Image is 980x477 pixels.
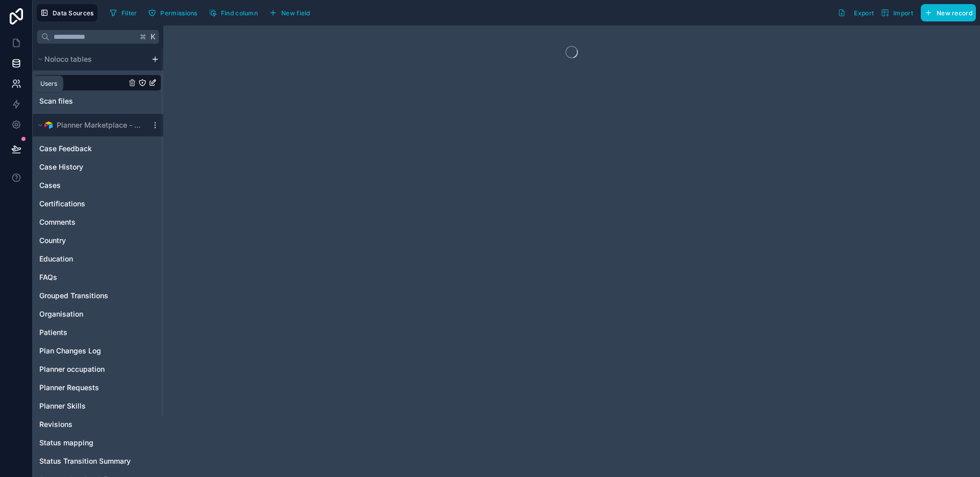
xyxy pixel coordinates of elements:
span: Cases [39,180,61,190]
a: Permissions [144,5,205,20]
a: Case History [39,162,136,172]
a: Scan files [39,96,126,106]
span: Planner Marketplace - Manual MVP [57,120,142,130]
div: Planner occupation [35,361,161,377]
button: Airtable LogoPlanner Marketplace - Manual MVP [35,118,147,132]
span: Filter [121,9,137,17]
a: FAQs [39,272,136,282]
a: Organisation [39,309,136,319]
a: Certifications [39,199,136,209]
div: Certifications [35,196,161,212]
span: New record [937,9,972,17]
a: Patients [39,327,136,338]
a: Comments [39,217,136,227]
button: New record [921,4,976,21]
span: FAQs [39,272,57,282]
div: Plan Changes Log [35,343,161,359]
span: Noloco tables [44,54,92,64]
div: Grouped Transitions [35,288,161,304]
span: Data Sources [53,9,94,17]
span: Country [39,235,66,246]
span: Find column [221,9,258,17]
a: Status Transition Summary [39,456,136,466]
span: Revisions [39,419,72,430]
div: Revisions [35,416,161,433]
button: New field [265,5,314,20]
div: Patients [35,324,161,341]
div: Users [40,80,57,88]
span: New field [281,9,310,17]
span: Import [893,9,913,17]
div: Status mapping [35,435,161,451]
div: Education [35,251,161,267]
button: Export [834,4,877,21]
a: Cases [39,180,136,190]
div: FAQs [35,269,161,285]
div: Status Transition Summary [35,453,161,469]
button: Permissions [144,5,201,20]
a: User [39,78,126,88]
div: User [35,75,161,91]
span: Planner Requests [39,383,99,393]
span: Planner occupation [39,364,105,374]
a: Planner Skills [39,401,136,411]
a: Plan Changes Log [39,346,136,356]
button: Data Sources [37,4,97,21]
span: K [150,33,157,40]
div: Case Feedback [35,140,161,157]
a: Revisions [39,419,136,430]
button: Noloco tables [35,52,147,66]
a: Planner Requests [39,383,136,393]
a: Grouped Transitions [39,291,136,301]
a: Status mapping [39,438,136,448]
a: Country [39,235,136,246]
img: Airtable Logo [44,121,53,129]
span: Certifications [39,199,85,209]
div: Scan files [35,93,161,109]
div: Country [35,232,161,249]
div: Planner Requests [35,379,161,396]
span: Patients [39,327,67,338]
span: Case History [39,162,83,172]
span: Export [854,9,874,17]
a: Education [39,254,136,264]
span: Plan Changes Log [39,346,101,356]
a: Planner occupation [39,364,136,374]
a: New record [917,4,976,21]
span: Comments [39,217,76,227]
div: Cases [35,177,161,194]
span: Planner Skills [39,401,86,411]
span: Permissions [160,9,197,17]
div: Planner Skills [35,398,161,414]
span: Education [39,254,73,264]
button: Find column [205,5,261,20]
span: Grouped Transitions [39,291,108,301]
div: Comments [35,214,161,230]
div: Case History [35,159,161,175]
button: Import [877,4,917,21]
span: Organisation [39,309,83,319]
a: Case Feedback [39,144,136,154]
button: Filter [106,5,141,20]
span: Status Transition Summary [39,456,131,466]
span: Scan files [39,96,73,106]
span: Status mapping [39,438,93,448]
div: Organisation [35,306,161,322]
span: Case Feedback [39,144,92,154]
